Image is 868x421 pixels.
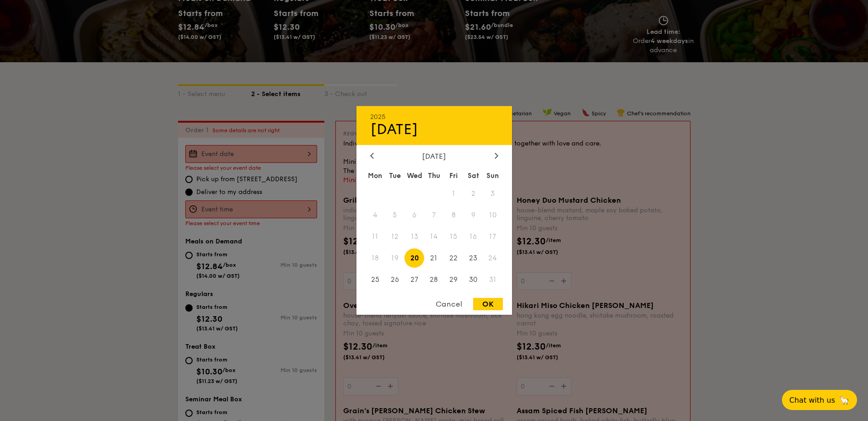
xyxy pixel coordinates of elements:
[444,227,464,247] span: 15
[385,248,404,268] span: 19
[483,248,503,268] span: 24
[464,248,483,268] span: 23
[464,227,483,247] span: 16
[444,248,464,268] span: 22
[483,167,503,184] div: Sun
[366,205,385,225] span: 4
[370,121,498,138] div: [DATE]
[789,396,835,405] span: Chat with us
[385,270,404,289] span: 26
[483,205,503,225] span: 10
[404,227,424,247] span: 13
[444,205,464,225] span: 8
[366,227,385,247] span: 11
[444,270,464,289] span: 29
[444,167,464,184] div: Fri
[385,227,404,247] span: 12
[464,167,483,184] div: Sat
[404,205,424,225] span: 6
[444,184,464,204] span: 1
[424,248,444,268] span: 21
[424,227,444,247] span: 14
[366,167,385,184] div: Mon
[424,205,444,225] span: 7
[370,152,498,161] div: [DATE]
[385,167,404,184] div: Tue
[366,248,385,268] span: 18
[464,270,483,289] span: 30
[839,395,850,405] span: 🦙
[483,227,503,247] span: 17
[464,205,483,225] span: 9
[483,184,503,204] span: 3
[385,205,404,225] span: 5
[370,113,498,121] div: 2025
[782,390,857,410] button: Chat with us🦙
[424,270,444,289] span: 28
[404,248,424,268] span: 20
[473,298,503,310] div: OK
[404,270,424,289] span: 27
[483,270,503,289] span: 31
[404,167,424,184] div: Wed
[366,270,385,289] span: 25
[426,298,471,310] div: Cancel
[424,167,444,184] div: Thu
[464,184,483,204] span: 2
